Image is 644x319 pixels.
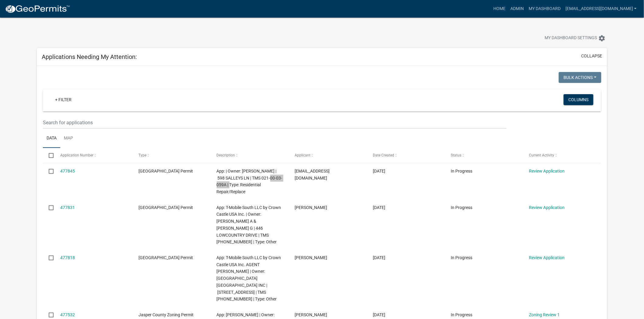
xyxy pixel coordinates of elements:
button: collapse [581,53,602,59]
button: Bulk Actions [559,72,601,83]
span: Applicant [295,153,310,157]
span: Description [217,153,235,157]
span: Jasper County Building Permit [138,169,193,173]
datatable-header-cell: Description [211,148,289,163]
datatable-header-cell: Select [43,148,54,163]
span: scpermits@westshorehome.com [295,169,330,180]
a: + Filter [50,94,76,105]
datatable-header-cell: Current Activity [523,148,601,163]
span: Kyle Johnson [295,255,327,260]
a: 477818 [60,255,75,260]
datatable-header-cell: Type [133,148,211,163]
a: Review Application [529,255,565,260]
span: Kyle Johnson [295,205,327,210]
datatable-header-cell: Applicant [289,148,367,163]
span: Type [138,153,146,157]
span: My Dashboard Settings [545,35,597,42]
span: Current Activity [529,153,554,157]
i: settings [598,35,606,42]
datatable-header-cell: Date Created [367,148,445,163]
span: 09/12/2025 [373,205,385,210]
a: Review Application [529,169,565,173]
span: Date Created [373,153,394,157]
a: 477532 [60,312,75,317]
span: Jasper County Building Permit [138,205,193,210]
a: Zoning Review 1 [529,312,560,317]
span: In Progress [451,169,473,173]
a: Review Application [529,205,565,210]
span: App: | Owner: GARDNER MICHELE F | 598 SALLEYS LN | TMS 021-00-03-059A | Type: Residential Repair/... [217,169,282,194]
datatable-header-cell: Application Number [54,148,133,163]
a: Admin [508,3,526,15]
a: [EMAIL_ADDRESS][DOMAIN_NAME] [563,3,639,15]
span: Jasper County Building Permit [138,255,193,260]
button: My Dashboard Settingssettings [540,32,611,44]
span: Jasper County Zoning Permit [138,312,194,317]
span: 09/12/2025 [373,312,385,317]
a: Data [43,129,60,148]
datatable-header-cell: Status [445,148,523,163]
button: Columns [564,94,593,105]
a: 477831 [60,205,75,210]
span: 09/12/2025 [373,255,385,260]
span: In Progress [451,255,473,260]
span: Application Number [60,153,93,157]
span: In Progress [451,205,473,210]
h5: Applications Needing My Attention: [42,53,137,60]
input: Search for applications [43,116,507,129]
a: Home [491,3,508,15]
span: Status [451,153,462,157]
span: In Progress [451,312,473,317]
span: Preston Parfitt [295,312,327,317]
span: App: T-Mobile South LLC by Crown Castle USA Inc. AGENT KYLE JOHNSON | Owner: Crown Castle USA INC... [217,255,281,302]
a: My Dashboard [526,3,563,15]
a: 477845 [60,169,75,173]
span: 09/12/2025 [373,169,385,173]
span: App: T-Mobile South LLC by Crown Castle USA Inc. | Owner: STOKES JERRY A & CECELIA G | 446 LOWCOU... [217,205,281,245]
a: Map [60,129,77,148]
